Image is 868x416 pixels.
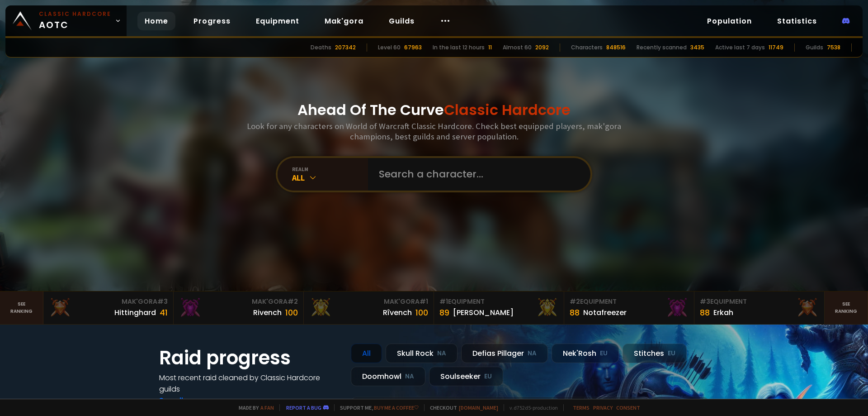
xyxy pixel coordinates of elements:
[459,404,498,411] a: [DOMAIN_NAME]
[439,306,449,319] div: 89
[374,404,419,411] a: Buy me a coffee
[404,43,422,52] div: 67963
[535,43,549,52] div: 2092
[233,404,274,411] span: Made by
[429,367,503,386] div: Soulseeker
[571,43,603,52] div: Characters
[488,43,492,52] div: 11
[715,43,765,52] div: Active last 7 days
[373,158,580,191] input: Search a character...
[5,5,127,36] a: Classic HardcoreAOTC
[700,297,819,306] div: Equipment
[623,344,687,363] div: Stitches
[552,344,619,363] div: Nek'Rosh
[292,166,368,172] div: realm
[292,172,368,183] div: All
[769,43,783,52] div: 11749
[420,297,428,306] span: # 1
[806,43,823,52] div: Guilds
[694,292,825,324] a: #3Equipment88Erkah
[825,292,868,324] a: Seeranking
[39,10,111,18] small: Classic Hardcore
[383,307,412,318] div: Rîvench
[157,297,168,306] span: # 3
[637,43,687,52] div: Recently scanned
[606,43,626,52] div: 848516
[386,344,458,363] div: Skull Rock
[616,404,640,411] a: Consent
[378,43,401,52] div: Level 60
[335,43,356,52] div: 207342
[49,297,168,306] div: Mak'Gora
[174,292,304,324] a: Mak'Gora#2Rivench100
[351,367,425,386] div: Doomhowl
[583,307,627,318] div: Notafreezer
[461,344,548,363] div: Defias Pillager
[114,307,156,318] div: Hittinghard
[311,43,331,52] div: Deaths
[564,292,694,324] a: #2Equipment88Notafreezer
[700,306,710,319] div: 88
[159,372,340,395] h4: Most recent raid cleaned by Classic Hardcore guilds
[433,43,485,52] div: In the last 12 hours
[770,12,824,30] a: Statistics
[668,349,675,358] small: EU
[179,297,298,306] div: Mak'Gora
[700,297,710,306] span: # 3
[690,43,704,52] div: 3435
[570,297,689,306] div: Equipment
[453,307,514,318] div: [PERSON_NAME]
[700,12,759,30] a: Population
[570,297,580,306] span: # 2
[317,12,371,30] a: Mak'gora
[253,307,282,318] div: Rivench
[249,12,307,30] a: Equipment
[434,292,564,324] a: #1Equipment89[PERSON_NAME]
[243,121,625,142] h3: Look for any characters on World of Warcraft Classic Hardcore. Check best equipped players, mak'g...
[573,404,590,411] a: Terms
[484,372,492,381] small: EU
[186,12,238,30] a: Progress
[570,306,580,319] div: 88
[593,404,613,411] a: Privacy
[288,297,298,306] span: # 2
[600,349,608,358] small: EU
[444,100,571,120] span: Classic Hardcore
[503,43,532,52] div: Almost 60
[405,372,414,381] small: NA
[304,292,434,324] a: Mak'Gora#1Rîvench100
[159,344,340,372] h1: Raid progress
[437,349,446,358] small: NA
[309,297,428,306] div: Mak'Gora
[159,395,218,406] a: See all progress
[713,307,733,318] div: Erkah
[43,292,174,324] a: Mak'Gora#3Hittinghard41
[528,349,537,358] small: NA
[351,344,382,363] div: All
[439,297,448,306] span: # 1
[260,404,274,411] a: a fan
[439,297,558,306] div: Equipment
[504,404,558,411] span: v. d752d5 - production
[382,12,422,30] a: Guilds
[334,404,419,411] span: Support me,
[160,306,168,319] div: 41
[39,10,111,32] span: AOTC
[285,306,298,319] div: 100
[286,404,321,411] a: Report a bug
[137,12,175,30] a: Home
[415,306,428,319] div: 100
[424,404,498,411] span: Checkout
[827,43,840,52] div: 7538
[297,99,571,121] h1: Ahead Of The Curve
